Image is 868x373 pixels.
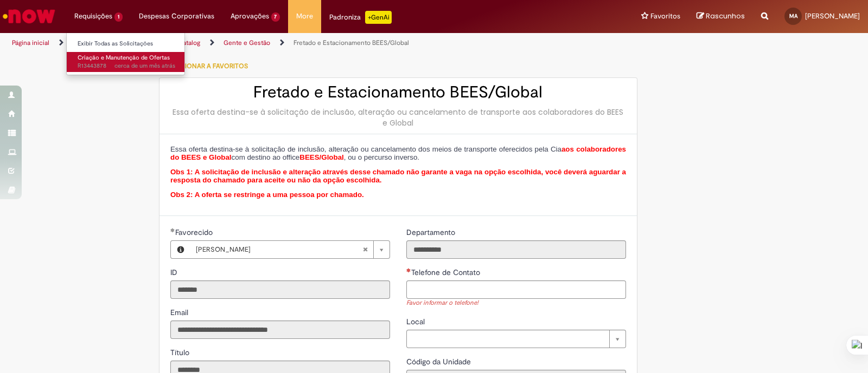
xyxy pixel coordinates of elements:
[78,62,175,70] span: R13443878
[406,330,626,348] a: Limpar campo Local
[170,347,192,358] label: Somente leitura - Título
[296,11,313,22] span: More
[12,38,49,47] a: Página inicial
[190,241,390,258] a: [PERSON_NAME]Limpar campo Favorecido
[114,12,123,22] span: 1
[411,267,482,277] span: Telefone de Contato
[170,307,190,318] label: Somente leitura - Email
[170,267,180,277] span: Somente leitura - ID
[170,307,190,317] span: Somente leitura - Email
[1,5,57,27] img: ServiceNow
[650,11,680,22] span: Favoritos
[170,320,390,339] input: Email
[170,83,626,101] h2: Fretado e Estacionamento BEES/Global
[406,268,411,272] span: Necessários
[329,11,392,24] div: Padroniza
[66,32,185,75] ul: Requisições
[789,12,797,19] span: MA
[170,191,364,199] span: Obs 2: A oferta se restringe a uma pessoa por chamado.
[139,11,214,22] span: Despesas Corporativas
[170,348,192,357] span: Somente leitura - Título
[406,299,626,308] div: Favor informar o telefone!
[170,145,626,162] span: aos colaboradores do BEES e Global
[171,241,190,258] button: Favorecido, Visualizar este registro Michael Almeida
[406,227,457,237] span: Somente leitura - Departamento
[175,227,215,237] span: Necessários - Favorecido
[170,228,175,232] span: Obrigatório Preenchido
[357,241,373,258] abbr: Limpar campo Favorecido
[170,267,180,278] label: Somente leitura - ID
[224,38,270,47] a: Gente e Gestão
[170,280,390,299] input: ID
[406,356,473,367] label: Somente leitura - Código da Unidade
[78,54,170,62] span: Criação e Manutenção de Ofertas
[406,240,626,259] input: Departamento
[114,62,175,70] span: cerca de um mês atrás
[293,38,409,47] a: Fretado e Estacionamento BEES/Global
[170,107,626,128] div: Essa oferta destina-se à solicitação de inclusão, alteração ou cancelamento de transporte aos col...
[8,33,571,53] ul: Trilhas de página
[114,62,175,70] time: 25/08/2025 11:47:30
[231,11,269,22] span: Aprovações
[67,38,186,50] a: Exibir Todas as Solicitações
[406,357,473,367] span: Somente leitura - Código da Unidade
[805,11,860,21] span: [PERSON_NAME]
[196,241,362,258] span: [PERSON_NAME]
[406,227,457,238] label: Somente leitura - Departamento
[74,11,112,22] span: Requisições
[271,12,280,22] span: 7
[299,153,343,161] span: BEES/Global
[406,280,626,299] input: Telefone de Contato
[170,62,248,70] span: Adicionar a Favoritos
[67,52,186,72] a: Aberto R13443878 : Criação e Manutenção de Ofertas
[170,168,626,185] span: Obs 1: A solicitação de inclusão e alteração através desse chamado não garante a vaga na opção es...
[706,11,745,21] span: Rascunhos
[365,11,392,24] p: +GenAi
[406,317,427,326] span: Local
[697,11,745,22] a: Rascunhos
[159,55,254,77] button: Adicionar a Favoritos
[170,145,626,162] span: Essa oferta destina-se à solicitação de inclusão, alteração ou cancelamento dos meios de transpor...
